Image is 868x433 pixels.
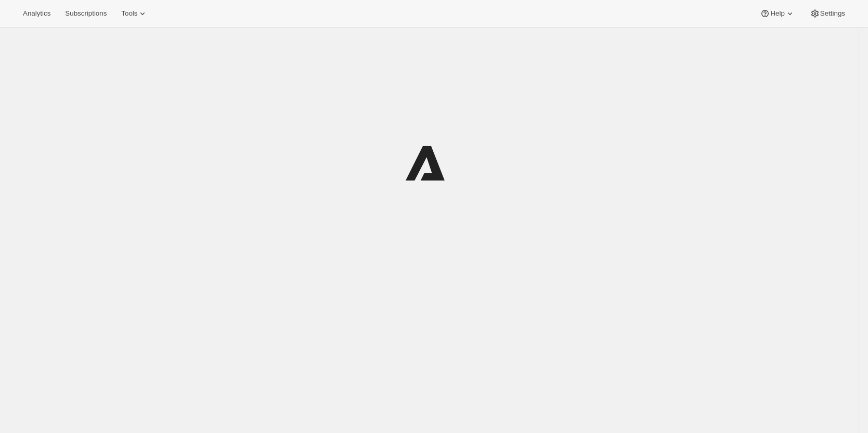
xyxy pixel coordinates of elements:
button: Subscriptions [59,6,113,21]
button: Tools [115,6,154,21]
button: Help [754,6,801,21]
span: Subscriptions [65,9,107,18]
button: Analytics [17,6,57,21]
span: Analytics [23,9,50,18]
span: Tools [121,9,137,18]
span: Help [770,9,784,18]
span: Settings [820,9,845,18]
button: Settings [804,6,851,21]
